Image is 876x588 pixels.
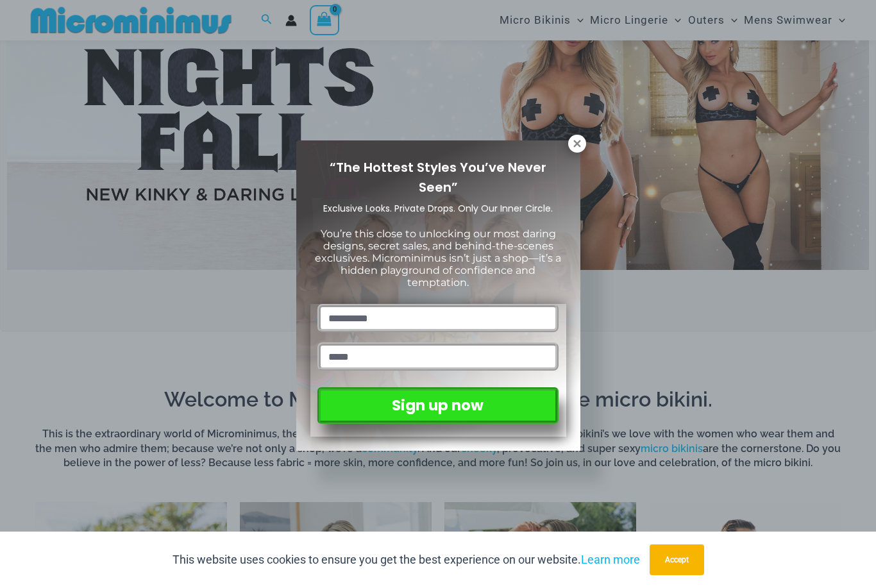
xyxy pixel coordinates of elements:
[581,553,640,566] a: Learn more
[315,228,561,289] span: You’re this close to unlocking our most daring designs, secret sales, and behind-the-scenes exclu...
[568,135,586,153] button: Close
[330,158,546,196] span: “The Hottest Styles You’ve Never Seen”
[323,202,553,215] span: Exclusive Looks. Private Drops. Only Our Inner Circle.
[317,387,558,424] button: Sign up now
[173,550,640,569] p: This website uses cookies to ensure you get the best experience on our website.
[650,544,704,575] button: Accept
